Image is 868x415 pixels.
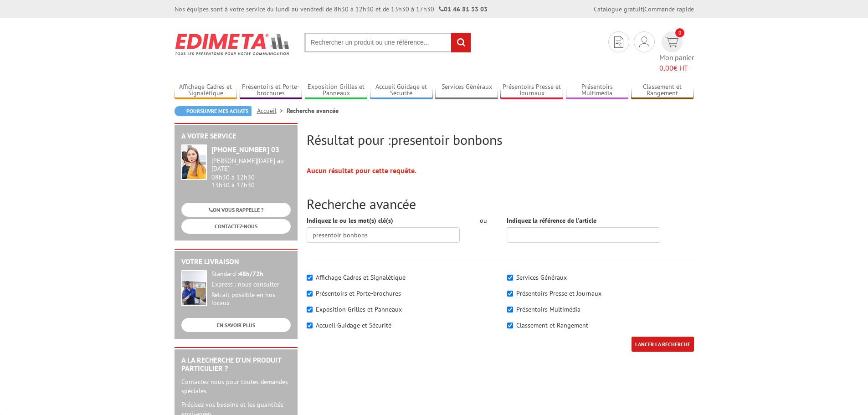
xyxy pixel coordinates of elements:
[316,273,406,282] label: Affichage Cadres et Signalétique
[307,132,694,147] h2: Résultat pour :
[316,321,391,329] label: Accueil Guidage et Sécurité
[211,157,291,173] div: [PERSON_NAME][DATE] au [DATE]
[439,5,488,13] strong: 01 46 81 33 03
[175,106,252,116] a: Poursuivre mes achats
[211,291,291,307] div: Retrait possible en nos locaux
[181,144,207,180] img: widget-service.jpg
[451,33,471,52] input: rechercher
[594,5,643,13] a: Catalogue gratuit
[659,63,694,73] span: € HT
[304,33,471,52] input: Rechercher un produit ou une référence...
[239,270,263,278] strong: 48h/72h
[287,106,339,115] li: Recherche avancée
[181,132,291,140] h2: A votre service
[307,216,393,225] label: Indiquez le ou les mot(s) clé(s)
[181,356,291,372] h2: A la recherche d'un produit particulier ?
[644,5,694,13] a: Commande rapide
[307,291,313,297] input: Présentoirs et Porte-brochures
[507,307,513,313] input: Présentoirs Multimédia
[516,321,588,329] label: Classement et Rangement
[665,37,678,47] img: devis rapide
[307,166,416,175] strong: Aucun résultat pour cette requête.
[675,28,684,37] span: 0
[181,203,291,217] a: ON VOUS RAPPELLE ?
[370,83,433,98] a: Accueil Guidage et Sécurité
[614,36,623,48] img: devis rapide
[659,52,694,73] span: Mon panier
[305,83,368,98] a: Exposition Grilles et Panneaux
[181,377,291,395] p: Contactez-nous pour toutes demandes spéciales
[507,291,513,297] input: Présentoirs Presse et Journaux
[639,36,649,47] img: devis rapide
[257,107,287,115] a: Accueil
[507,275,513,281] input: Services Généraux
[500,83,563,98] a: Présentoirs Presse et Journaux
[316,289,401,297] label: Présentoirs et Porte-brochures
[307,196,694,211] h2: Recherche avancée
[240,83,303,98] a: Présentoirs et Porte-brochures
[594,5,694,14] div: |
[566,83,629,98] a: Présentoirs Multimédia
[435,83,498,98] a: Services Généraux
[516,305,580,313] label: Présentoirs Multimédia
[181,318,291,332] a: EN SAVOIR PLUS
[507,323,513,328] input: Classement et Rangement
[181,258,291,266] h2: Votre livraison
[211,281,291,289] div: Express : nous consulter
[507,216,596,225] label: Indiquez la référence de l'article
[181,270,207,306] img: widget-livraison.jpg
[516,289,601,297] label: Présentoirs Presse et Journaux
[211,157,291,189] div: 08h30 à 12h30 13h30 à 17h30
[316,305,402,313] label: Exposition Grilles et Panneaux
[659,63,673,72] span: 0,00
[175,5,488,14] div: Nos équipes sont à votre service du lundi au vendredi de 8h30 à 12h30 et de 13h30 à 17h30
[473,216,493,225] div: ou
[211,270,291,278] div: Standard :
[307,275,313,281] input: Affichage Cadres et Signalétique
[659,31,694,73] a: devis rapide 0 Mon panier 0,00€ HT
[181,219,291,233] a: CONTACTEZ-NOUS
[391,131,502,149] span: presentoir bonbons
[211,145,279,154] strong: [PHONE_NUMBER] 03
[175,83,237,98] a: Affichage Cadres et Signalétique
[175,27,291,61] img: Edimeta
[631,83,694,98] a: Classement et Rangement
[307,323,313,328] input: Accueil Guidage et Sécurité
[516,273,567,282] label: Services Généraux
[632,337,694,352] input: LANCER LA RECHERCHE
[307,307,313,313] input: Exposition Grilles et Panneaux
